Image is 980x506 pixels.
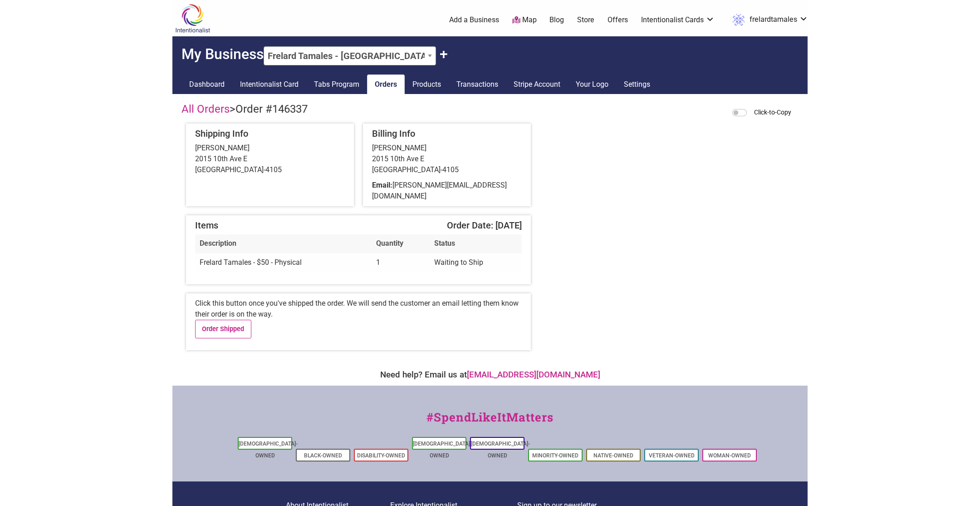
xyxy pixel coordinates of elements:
a: All Orders [181,103,230,115]
span: Order Date: [DATE] [447,220,522,231]
td: 1 [372,253,429,273]
span: Items [195,220,218,231]
a: Minority-Owned [532,452,578,459]
a: Native-Owned [593,452,633,459]
div: Need help? Email us at [177,368,803,381]
a: Settings [616,74,658,94]
a: Stripe Account [506,74,568,94]
div: [PERSON_NAME] 2015 10th Ave E [GEOGRAPHIC_DATA]-4105 [372,143,522,175]
span: [PERSON_NAME][EMAIL_ADDRESS][DOMAIN_NAME] [372,181,507,200]
a: Intentionalist Cards [641,15,715,25]
a: Blog [549,15,564,25]
h4: > [181,103,308,116]
a: Dashboard [181,74,232,94]
b: Email: [372,181,392,189]
a: Your Logo [568,74,616,94]
span: Order #146337 [235,103,308,115]
a: Map [512,15,537,25]
a: Order Shipped [195,320,251,338]
div: When activated, clicking on any blue dashed outlined area will copy the contents to your clipboard. [741,107,799,118]
th: Description [195,234,372,253]
a: [DEMOGRAPHIC_DATA]-Owned [239,441,298,459]
div: Click this button once you've shipped the order. We will send the customer an email letting them ... [186,293,531,350]
a: [DEMOGRAPHIC_DATA]-Owned [471,441,530,459]
th: Status [430,234,522,253]
a: Offers [608,15,628,25]
td: Waiting to Ship [430,253,522,273]
div: [PERSON_NAME] 2015 10th Ave E [GEOGRAPHIC_DATA]-4105 [195,143,345,175]
a: Woman-Owned [708,452,751,459]
a: Store [577,15,594,25]
a: Veteran-Owned [649,452,695,459]
a: Products [405,74,449,94]
a: Add a Business [449,15,499,25]
a: [DEMOGRAPHIC_DATA]-Owned [413,441,472,459]
a: Black-Owned [304,452,342,459]
h2: My Business [172,36,808,65]
td: Frelard Tamales - $50 - Physical [195,253,372,273]
button: Claim Another [440,45,448,63]
th: Quantity [372,234,429,253]
a: Disability-Owned [357,452,405,459]
h5: Billing Info [372,128,522,139]
h5: Shipping Info [195,128,345,139]
a: Orders [367,74,405,94]
label: Click-to-Copy [754,107,791,118]
a: [EMAIL_ADDRESS][DOMAIN_NAME] [467,370,600,380]
a: Transactions [449,74,506,94]
a: Tabs Program [306,74,367,94]
a: frelardtamales [728,12,808,28]
a: Intentionalist Card [232,74,306,94]
img: Intentionalist [171,4,214,33]
div: #SpendLikeItMatters [172,408,808,435]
